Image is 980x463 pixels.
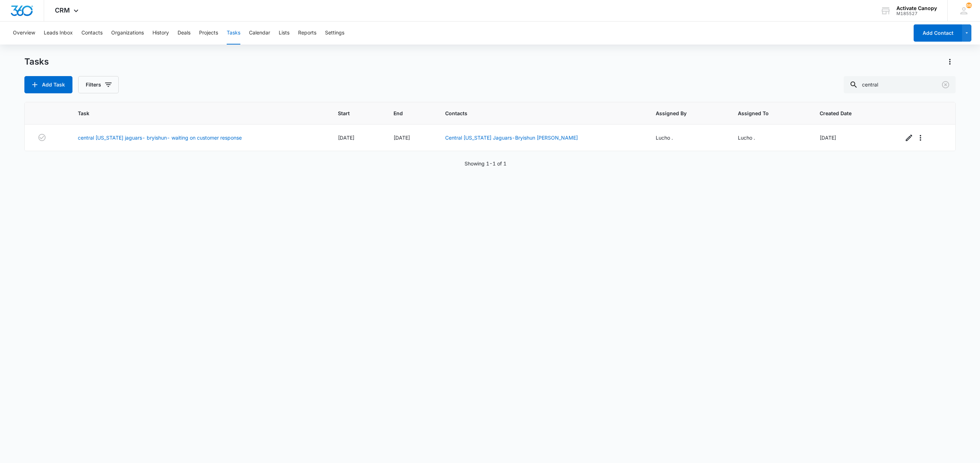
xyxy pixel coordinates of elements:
button: Calendar [249,22,270,45]
div: Lucho . [656,134,721,141]
span: [DATE] [338,135,354,141]
span: 66 [966,3,972,8]
span: [DATE] [820,135,836,141]
button: Leads Inbox [44,22,73,45]
span: CRM [55,6,70,14]
span: [DATE] [394,135,410,141]
p: Showing 1-1 of 1 [465,160,507,167]
button: Organizations [111,22,144,45]
button: Settings [325,22,344,45]
h1: Tasks [24,56,49,67]
button: Projects [199,22,218,45]
div: account name [896,5,937,11]
button: Tasks [227,22,240,45]
span: End [394,109,418,117]
span: Task [78,109,311,117]
button: Add Contact [914,24,962,42]
span: Contacts [445,109,628,117]
button: Contacts [81,22,103,45]
button: History [152,22,169,45]
button: Overview [13,22,35,45]
span: Created Date [820,109,876,117]
button: Lists [279,22,289,45]
button: Filters [78,76,119,93]
div: Lucho . [738,134,803,141]
button: Reports [298,22,316,45]
span: Start [338,109,366,117]
button: Clear [940,79,951,90]
div: account id [896,11,937,16]
a: central [US_STATE] jaguars- bryishun- waiting on customer response [78,134,242,141]
button: Actions [944,56,956,67]
div: notifications count [966,3,972,8]
span: Assigned By [656,109,710,117]
button: Deals [178,22,190,45]
a: Central [US_STATE] Jaguars-Bryishun [PERSON_NAME] [445,135,578,141]
input: Search Tasks [844,76,956,93]
button: Add Task [24,76,72,93]
span: Assigned To [738,109,792,117]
